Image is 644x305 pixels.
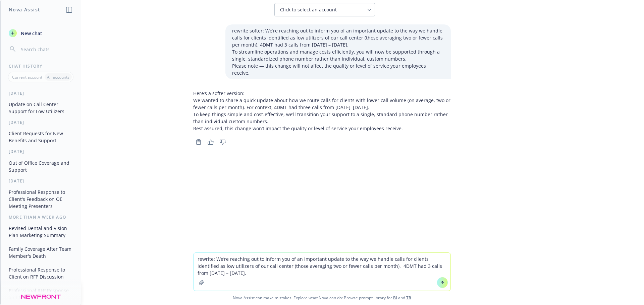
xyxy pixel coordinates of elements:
[393,295,397,301] a: BI
[1,63,81,69] div: Chat History
[217,137,228,147] button: Thumbs down
[1,149,81,154] div: [DATE]
[1,214,81,220] div: More than a week ago
[274,3,375,16] button: Click to select an account
[6,128,75,146] button: Client Requests for New Benefits and Support
[194,253,450,291] textarea: rewrite: We’re reaching out to inform you of an important update to the way we handle calls for c...
[232,48,444,62] p: To streamline operations and manage costs efficiently, you will now be supported through a single...
[12,74,42,80] p: Current account
[6,285,75,303] button: Professional RFP Response and Meeting Request
[6,27,75,39] button: New chat
[9,6,40,13] h1: Nova Assist
[232,62,444,76] p: Please note — this change will not affect the quality or level of service your employees receive.
[406,295,411,301] a: TR
[3,291,641,305] span: Nova Assist can make mistakes. Explore what Nova can do: Browse prompt library for and
[6,186,75,212] button: Professional Response to Client's Feedback on OE Meeting Presenters
[193,125,451,132] p: Rest assured, this change won’t impact the quality or level of service your employees receive.
[1,120,81,125] div: [DATE]
[6,264,75,282] button: Professional Response to Client on RFP Discussion
[6,243,75,261] button: Family Coverage After Team Member's Death
[47,74,69,80] p: All accounts
[19,30,42,37] span: New chat
[1,90,81,96] div: [DATE]
[6,157,75,175] button: Out of Office Coverage and Support
[6,99,75,117] button: Update on Call Center Support for Low Utilizers
[280,6,337,13] span: Click to select an account
[193,90,451,97] p: Here’s a softer version:
[6,223,75,241] button: Revised Dental and Vision Plan Marketing Summary
[193,111,451,125] p: To keep things simple and cost‑effective, we’ll transition your support to a single, standard pho...
[193,97,451,111] p: We wanted to share a quick update about how we route calls for clients with lower call volume (on...
[232,27,444,48] p: rewrite softer: We’re reaching out to inform you of an important update to the way we handle call...
[19,45,73,54] input: Search chats
[196,139,202,145] svg: Copy to clipboard
[1,178,81,184] div: [DATE]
